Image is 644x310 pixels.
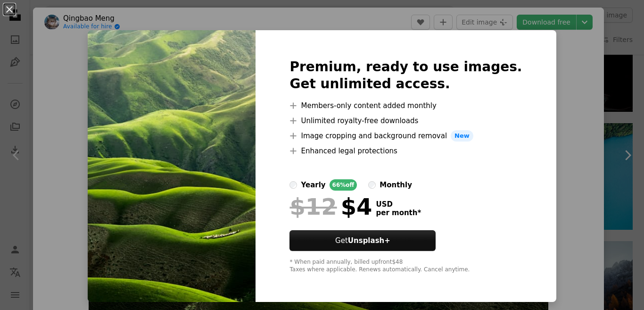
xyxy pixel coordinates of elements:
[301,179,325,191] div: yearly
[368,181,376,189] input: monthly
[376,200,421,209] span: USD
[289,59,522,92] h2: Premium, ready to use images. Get unlimited access.
[88,30,256,302] img: photo-1501854140801-50d01698950b
[348,236,390,245] strong: Unsplash+
[451,130,473,142] span: New
[330,179,357,191] div: 66% off
[289,100,522,111] li: Members-only content added monthly
[376,209,421,217] span: per month *
[289,181,297,189] input: yearly66%off
[289,194,337,219] span: $12
[380,179,412,191] div: monthly
[289,259,522,274] div: * When paid annually, billed upfront $48 Taxes where applicable. Renews automatically. Cancel any...
[289,130,522,142] li: Image cropping and background removal
[289,115,522,126] li: Unlimited royalty-free downloads
[289,230,436,251] button: GetUnsplash+
[289,194,372,219] div: $4
[289,145,522,157] li: Enhanced legal protections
